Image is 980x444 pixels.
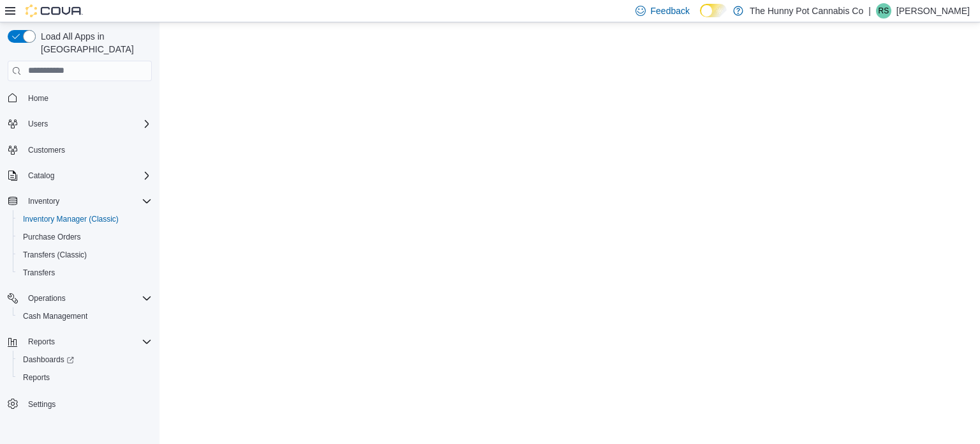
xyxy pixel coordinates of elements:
[700,4,727,17] input: Dark Mode
[13,246,157,264] button: Transfers (Classic)
[23,291,71,306] button: Operations
[3,141,157,159] button: Customers
[18,265,152,280] span: Transfers
[28,196,59,206] span: Inventory
[3,167,157,185] button: Catalog
[896,3,970,19] p: [PERSON_NAME]
[23,268,55,278] span: Transfers
[23,91,54,106] a: Home
[18,247,152,263] span: Transfers (Classic)
[23,232,81,242] span: Purchase Orders
[18,352,152,367] span: Dashboards
[18,352,79,367] a: Dashboards
[23,168,59,183] button: Catalog
[13,307,157,325] button: Cash Management
[3,333,157,351] button: Reports
[876,3,891,19] div: Richard Summerscales
[3,289,157,307] button: Operations
[18,229,152,245] span: Purchase Orders
[23,395,152,411] span: Settings
[23,194,64,209] button: Inventory
[23,250,87,260] span: Transfers (Classic)
[23,291,152,306] span: Operations
[23,142,70,158] a: Customers
[23,214,119,224] span: Inventory Manager (Classic)
[28,399,56,410] span: Settings
[3,115,157,133] button: Users
[18,211,152,227] span: Inventory Manager (Classic)
[18,370,152,385] span: Reports
[28,119,48,129] span: Users
[750,3,863,19] p: The Hunny Pot Cannabis Co
[23,397,61,412] a: Settings
[23,116,152,132] span: Users
[23,194,152,209] span: Inventory
[18,211,124,227] a: Inventory Manager (Classic)
[18,229,86,245] a: Purchase Orders
[23,168,152,183] span: Catalog
[23,142,152,158] span: Customers
[23,311,87,321] span: Cash Management
[18,309,152,324] span: Cash Management
[23,116,53,132] button: Users
[3,192,157,210] button: Inventory
[13,369,157,387] button: Reports
[651,4,690,17] span: Feedback
[13,351,157,369] a: Dashboards
[23,355,74,365] span: Dashboards
[18,370,55,385] a: Reports
[13,210,157,228] button: Inventory Manager (Classic)
[28,93,48,103] span: Home
[26,4,83,17] img: Cova
[28,171,54,181] span: Catalog
[36,30,152,56] span: Load All Apps in [GEOGRAPHIC_DATA]
[13,228,157,246] button: Purchase Orders
[3,89,157,107] button: Home
[23,334,60,349] button: Reports
[868,3,871,19] p: |
[13,264,157,282] button: Transfers
[18,309,93,324] a: Cash Management
[23,334,152,349] span: Reports
[18,247,92,263] a: Transfers (Classic)
[28,145,65,155] span: Customers
[28,293,66,303] span: Operations
[3,394,157,413] button: Settings
[23,90,152,106] span: Home
[28,337,55,347] span: Reports
[18,265,60,280] a: Transfers
[879,3,889,19] span: RS
[23,372,50,383] span: Reports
